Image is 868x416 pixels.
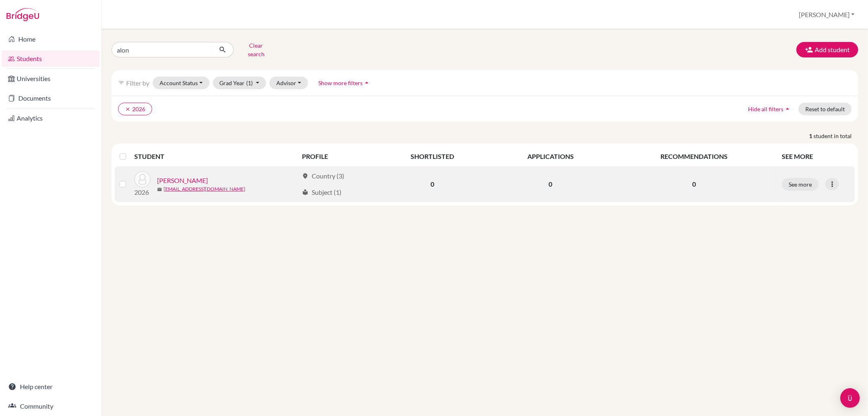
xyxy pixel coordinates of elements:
a: Analytics [2,110,100,126]
a: [PERSON_NAME] [157,176,208,185]
img: Zaitman, Alon [134,171,151,187]
th: PROFILE [297,147,375,166]
td: 0 [490,166,611,202]
input: Find student by name... [112,42,212,57]
th: SEE MORE [777,147,855,166]
button: See more [782,178,819,191]
td: 0 [375,166,490,202]
a: Community [2,398,100,414]
th: STUDENT [134,147,297,166]
a: Universities [2,70,100,87]
div: Subject (1) [302,187,341,197]
button: clear2026 [118,103,152,115]
a: Home [2,31,100,47]
span: student in total [813,132,858,140]
th: SHORTLISTED [375,147,490,166]
button: [PERSON_NAME] [795,7,858,22]
button: Advisor [269,77,308,89]
th: RECOMMENDATIONS [611,147,777,166]
button: Reset to default [798,103,852,115]
button: Account Status [153,77,210,89]
a: Students [2,51,100,67]
span: (1) [247,79,253,86]
div: Country (3) [302,171,344,181]
i: clear [125,106,131,112]
span: Hide all filters [748,106,783,112]
th: APPLICATIONS [490,147,611,166]
button: Show more filtersarrow_drop_up [311,77,378,89]
i: arrow_drop_up [783,105,791,113]
a: Help center [2,379,100,395]
span: Show more filters [318,79,363,86]
i: arrow_drop_up [363,79,371,87]
p: 0 [616,179,772,189]
span: location_on [302,173,308,179]
img: Bridge-U [7,8,39,21]
button: Clear search [234,39,279,60]
button: Add student [796,42,858,57]
p: 2026 [134,187,151,197]
a: [EMAIL_ADDRESS][DOMAIN_NAME] [164,185,245,193]
span: mail [157,187,162,192]
strong: 1 [809,132,813,140]
span: local_library [302,189,308,196]
div: Open Intercom Messenger [840,388,860,408]
button: Grad Year(1) [213,77,267,89]
i: filter_list [118,79,125,86]
a: Documents [2,90,100,106]
button: Hide all filtersarrow_drop_up [741,103,798,115]
span: Filter by [126,79,149,87]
